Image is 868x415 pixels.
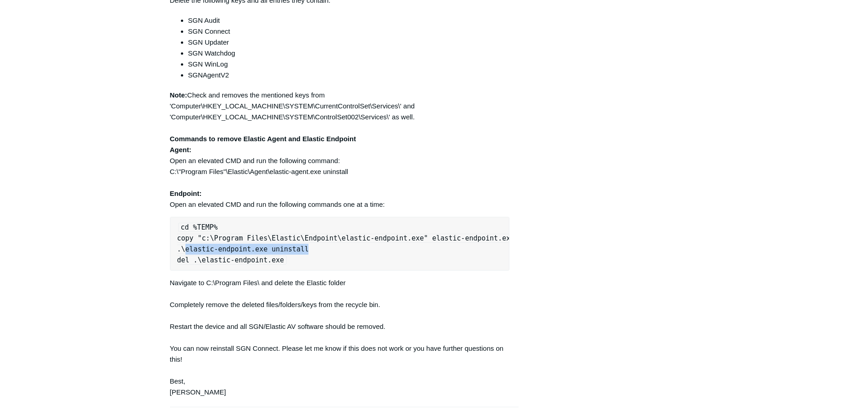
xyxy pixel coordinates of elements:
[188,70,510,81] li: SGNAgentV2
[170,91,187,99] strong: Note:
[188,37,510,48] li: SGN Updater
[188,48,510,59] li: SGN Watchdog
[188,15,510,26] li: SGN Audit
[188,59,510,70] li: SGN WinLog
[170,190,202,197] strong: Endpoint:
[170,146,192,154] strong: Agent:
[170,135,356,143] strong: Commands to remove Elastic Agent and Elastic Endpoint
[188,26,510,37] li: SGN Connect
